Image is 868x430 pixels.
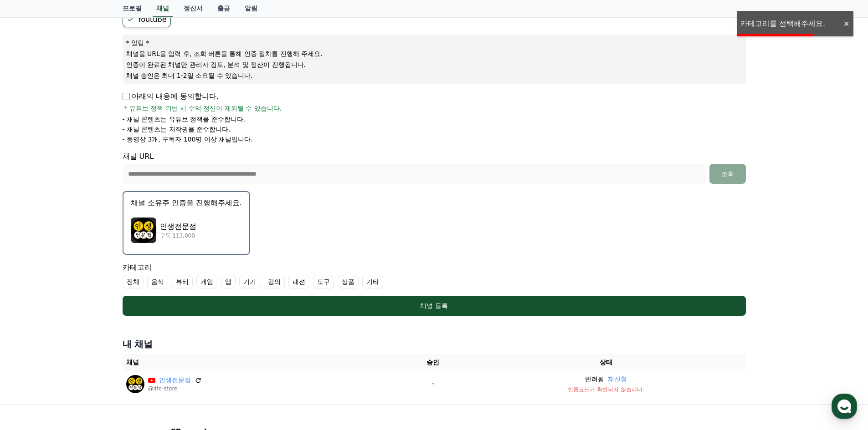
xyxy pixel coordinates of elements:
label: 기기 [239,275,260,288]
p: 채널 소유주 인증을 진행해주세요. [131,197,242,208]
button: 채널 소유주 인증을 진행해주세요. 인생전문점 인생전문점 구독 113,000 [123,191,250,255]
span: 설정 [141,302,152,309]
div: 조회 [713,169,742,178]
p: 아래의 내용에 동의합니다. [123,91,219,102]
button: 채널 등록 [123,296,746,316]
a: 인생전문점 [159,375,191,385]
img: 인생전문점 [131,218,156,243]
a: 설정 [118,288,175,311]
label: 강의 [264,275,285,288]
p: 인증코드가 확인되지 않습니다. [470,386,742,393]
p: 반려됨 [585,374,604,384]
div: 채널 URL [123,151,746,184]
p: 인증이 완료된 채널만 관리자 검토, 분석 및 정산이 진행됩니다. [126,60,742,69]
label: 앱 [221,275,236,288]
label: 패션 [288,275,309,288]
div: 카테고리 [123,262,746,288]
p: 채널을 URL을 입력 후, 조회 버튼을 통해 인증 절차를 진행해 주세요. [126,49,742,58]
a: 대화 [60,288,118,311]
label: 게임 [196,275,217,288]
p: 채널 승인은 최대 1-2일 소요될 수 있습니다. [126,71,742,80]
label: 기타 [362,275,383,288]
th: 승인 [400,354,467,371]
p: @life-store [148,385,202,392]
p: 구독 113,000 [160,232,196,239]
p: - 채널 콘텐츠는 저작권을 준수합니다. [123,125,231,134]
div: 채널 등록 [141,301,728,310]
label: 뷰티 [172,275,193,288]
a: 홈 [3,288,60,311]
img: 인생전문점 [126,375,144,393]
span: 대화 [83,303,94,310]
label: 상품 [338,275,359,288]
label: 전체 [123,275,144,288]
label: Youtube [123,12,171,27]
p: - 동영상 3개, 구독자 100명 이상 채널입니다. [123,135,253,144]
p: - 채널 콘텐츠는 유튜브 정책을 준수합니다. [123,115,246,124]
p: - [403,379,463,389]
p: 인생전문점 [160,221,196,232]
label: 음식 [147,275,168,288]
span: * 유튜브 정책 위반 시 수익 정산이 제외될 수 있습니다. [124,104,282,113]
button: 조회 [709,164,746,184]
label: 도구 [313,275,334,288]
h4: 내 채널 [123,338,746,350]
span: 홈 [29,302,34,309]
button: 재신청 [608,374,627,384]
th: 상태 [467,354,746,371]
th: 채널 [123,354,400,371]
